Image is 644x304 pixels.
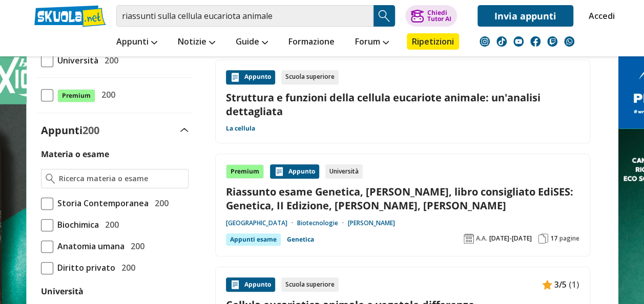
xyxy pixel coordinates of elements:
div: Chiedi Tutor AI [427,10,451,22]
div: Scuola superiore [281,277,339,292]
a: Struttura e funzioni della cellula eucariote animale: un'analisi dettagliata [226,91,579,118]
span: 200 [117,261,135,274]
span: 200 [127,240,144,253]
span: Biochimica [53,218,99,231]
img: Appunti contenuto [230,72,240,82]
span: 3/5 [554,278,567,291]
span: 200 [97,88,115,101]
a: Notizie [175,33,218,52]
input: Cerca appunti, riassunti o versioni [116,5,373,27]
div: Appunto [226,70,275,84]
img: Appunti contenuto [230,279,240,290]
div: Appunto [270,164,319,179]
img: WhatsApp [564,36,574,47]
button: ChiediTutor AI [405,5,457,27]
img: tiktok [496,36,507,47]
img: youtube [513,36,524,47]
button: Search Button [373,5,395,27]
label: Università [41,286,84,297]
img: Appunti contenuto [542,279,552,290]
img: Cerca appunti, riassunti o versioni [377,8,392,24]
span: [DATE]-[DATE] [489,234,532,243]
a: Ripetizioni [407,33,459,50]
span: (1) [569,278,579,291]
a: [PERSON_NAME] [348,219,395,227]
span: 200 [82,123,99,137]
img: facebook [530,36,541,47]
div: Appunto [226,277,275,292]
a: Appunti [114,33,160,52]
img: twitch [547,36,557,47]
img: instagram [480,36,490,47]
span: 200 [101,218,119,231]
span: Anatomia umana [53,240,124,253]
span: A.A. [476,234,487,243]
span: Premium [57,89,95,102]
img: Anno accademico [464,233,474,244]
span: Storia Contemporanea [53,197,149,210]
a: Genetica [287,233,314,246]
span: 200 [151,197,169,210]
a: [GEOGRAPHIC_DATA] [226,219,297,227]
a: Guide [233,33,271,52]
span: Università [53,54,98,67]
a: Formazione [286,33,337,52]
label: Materia o esame [41,148,109,160]
a: Invia appunti [477,5,573,27]
img: Pagine [538,233,548,244]
img: Ricerca materia o esame [46,173,55,184]
span: 200 [100,54,118,67]
label: Appunti [41,123,99,137]
img: Appunti contenuto [274,166,284,177]
div: Premium [226,164,264,179]
div: Scuola superiore [281,70,339,84]
span: Diritto privato [53,261,115,274]
a: Forum [352,33,391,52]
span: pagine [559,234,579,243]
a: La cellula [226,124,255,133]
img: Apri e chiudi sezione [180,128,189,132]
input: Ricerca materia o esame [59,173,183,184]
a: Accedi [589,5,610,27]
a: Riassunto esame Genetica, [PERSON_NAME], libro consigliato EdiSES: Genetica, II Edizione, [PERSON... [226,185,579,212]
a: Biotecnologie [297,219,348,227]
div: Università [325,164,363,179]
span: 17 [550,234,557,243]
div: Appunti esame [226,233,281,246]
